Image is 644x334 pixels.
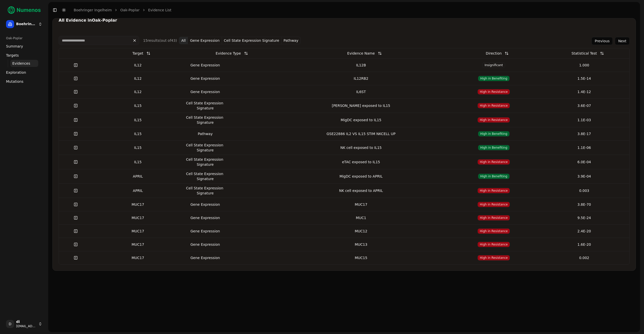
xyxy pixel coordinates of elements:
[541,63,627,68] div: 1.000
[95,145,181,150] div: IL15
[275,76,447,81] div: IL12RB2
[60,7,67,14] button: Toggle Dark Mode
[95,229,181,234] div: MUC17
[16,324,36,328] span: [EMAIL_ADDRESS][DOMAIN_NAME]
[541,89,627,94] div: 1.4E-12
[477,255,510,261] span: High in Resistance
[477,242,510,247] span: High in Resistance
[477,159,510,165] span: High in Resistance
[16,320,36,324] span: di
[4,51,44,59] a: Targets
[275,188,447,193] div: NK cell exposed to APRIL
[6,320,14,328] span: D
[120,8,139,13] a: Oak-Poplar
[95,255,181,260] div: MUC17
[541,76,627,81] div: 1.5E-14
[482,62,505,68] span: Insignificant
[347,49,375,58] div: Evidence Name
[275,145,447,150] div: NK cell exposed to IL15
[541,174,627,179] div: 3.9E-04
[95,188,181,193] div: APRIL
[185,143,225,153] div: Cell State Expression Signature
[275,63,447,68] div: IL12B
[148,8,172,13] a: Evidence list
[185,255,225,260] div: Gene Expression
[95,89,181,94] div: IL12
[615,37,630,45] button: Next
[6,79,23,84] span: Mutations
[4,34,44,42] div: Oak-Poplar
[4,68,44,76] a: Exploration
[185,242,225,247] div: Gene Expression
[95,202,181,207] div: MUC17
[16,22,36,26] span: Boehringer Ingelheim
[216,49,241,58] div: Evidence Type
[541,229,627,234] div: 2.4E-20
[4,77,44,86] a: Mutations
[541,215,627,220] div: 9.5E-24
[6,44,23,49] span: Summary
[185,63,225,68] div: Gene Expression
[185,157,225,167] div: Cell State Expression Signature
[6,53,19,58] span: Targets
[477,103,510,108] span: High in Resistance
[185,171,225,181] div: Cell State Expression Signature
[51,7,58,14] button: Toggle Sidebar
[188,37,222,44] button: Gene Expression
[185,76,225,81] div: Gene Expression
[275,159,447,164] div: eTAC exposed to IL15
[185,89,225,94] div: Gene Expression
[477,202,510,207] span: High in Resistance
[275,215,447,220] div: MUC1
[143,38,159,43] span: 15 result s
[572,49,597,58] div: Statistical Test
[591,37,613,45] button: Previous
[95,159,181,164] div: IL15
[95,131,181,136] div: IL15
[4,318,44,330] button: Ddi[EMAIL_ADDRESS][DOMAIN_NAME]
[275,89,447,94] div: IL6ST
[478,131,510,137] span: High in Benefiting
[95,117,181,122] div: IL15
[222,37,281,44] button: Cell State Expression Signature
[185,229,225,234] div: Gene Expression
[477,228,510,234] span: High in Resistance
[541,145,627,150] div: 1.1E-06
[4,4,44,16] img: Numenos
[185,101,225,111] div: Cell State Expression Signature
[281,37,301,44] button: Pathway
[185,215,225,220] div: Gene Expression
[95,215,181,220] div: MUC17
[74,8,112,13] a: Boehringer Ingelheim
[10,60,38,67] a: Evidences
[541,131,627,136] div: 3.8E-17
[275,229,447,234] div: MUC12
[275,202,447,207] div: MUC17
[275,242,447,247] div: MUC13
[541,188,627,193] div: 0.003
[185,186,225,196] div: Cell State Expression Signature
[4,42,44,50] a: Summary
[74,8,171,13] nav: breadcrumb
[59,18,630,22] div: All Evidence in Oak-Poplar
[185,202,225,207] div: Gene Expression
[541,117,627,122] div: 1.1E-03
[478,174,510,179] span: High in Benefiting
[179,37,188,44] button: All
[541,202,627,207] div: 3.8E-70
[541,255,627,260] div: 0.002
[478,145,510,150] span: High in Benefiting
[4,18,44,30] button: Boehringer Ingelheim
[541,242,627,247] div: 1.6E-20
[185,131,225,136] div: Pathway
[132,49,143,58] div: Target
[477,188,510,193] span: High in Resistance
[159,38,177,43] span: (out of 43 )
[95,76,181,81] div: IL12
[95,63,181,68] div: IL12
[275,131,447,136] div: GSE22886 IL2 VS IL15 STIM NKCELL UP
[477,215,510,221] span: High in Resistance
[6,70,26,75] span: Exploration
[486,49,502,58] div: Direction
[95,103,181,108] div: IL15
